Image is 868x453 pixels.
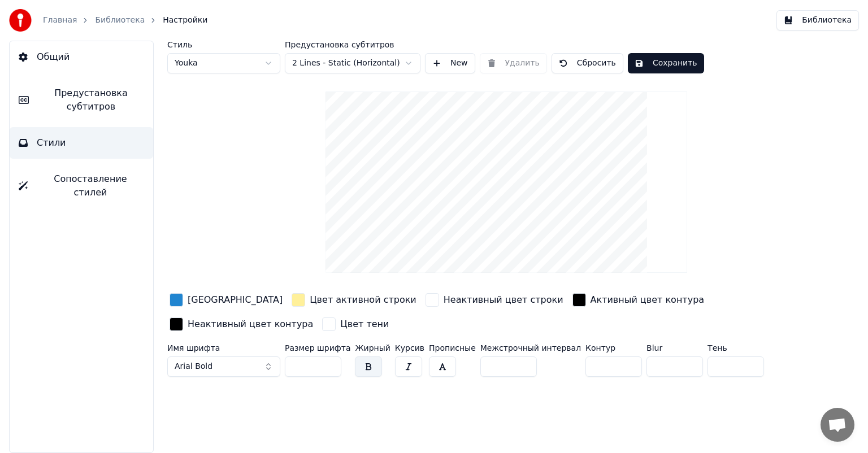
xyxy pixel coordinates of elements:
button: Неактивный цвет контура [167,315,315,333]
button: Общий [10,41,153,73]
button: Активный цвет контура [570,291,707,309]
label: Стиль [167,41,280,49]
label: Имя шрифта [167,344,280,352]
label: Предустановка субтитров [285,41,420,49]
button: Предустановка субтитров [10,77,153,123]
label: Контур [585,344,642,352]
label: Blur [646,344,703,352]
nav: breadcrumb [43,15,207,26]
label: Курсив [395,344,424,352]
div: Цвет тени [340,317,389,331]
button: Неактивный цвет строки [423,291,566,309]
div: Неактивный цвет контура [188,317,313,331]
button: Библиотека [776,10,859,31]
label: Размер шрифта [285,344,350,352]
div: Неактивный цвет строки [444,293,563,307]
span: Общий [37,50,70,64]
div: [GEOGRAPHIC_DATA] [188,293,283,307]
button: Сбросить [552,53,623,73]
div: Активный цвет контура [591,293,705,307]
button: Сохранить [628,53,704,73]
span: Arial Bold [175,361,212,372]
a: Библиотека [95,15,145,26]
span: Предустановка субтитров [38,86,144,114]
button: New [425,53,475,73]
label: Тень [708,344,764,352]
span: Стили [37,136,66,150]
button: Сопоставление стилей [10,163,153,208]
div: Цвет активной строки [310,293,416,307]
button: [GEOGRAPHIC_DATA] [167,291,285,309]
button: Цвет активной строки [289,291,419,309]
a: Открытый чат [821,408,854,442]
label: Межстрочный интервал [480,344,581,352]
img: youka [9,9,32,32]
a: Главная [43,15,77,26]
span: Сопоставление стилей [37,172,144,199]
button: Цвет тени [320,315,391,333]
button: Стили [10,127,153,159]
label: Прописные [429,344,476,352]
span: Настройки [163,15,207,26]
label: Жирный [355,344,390,352]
